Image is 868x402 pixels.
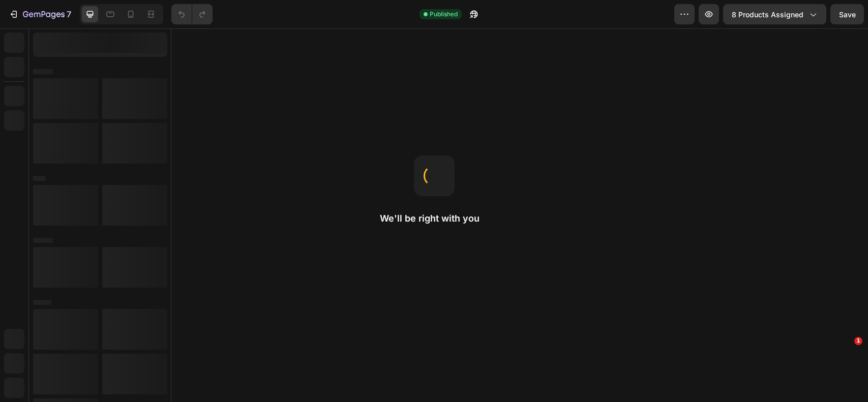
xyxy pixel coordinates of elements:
iframe: Intercom live chat [833,352,858,377]
div: Undo/Redo [171,4,213,24]
span: 1 [854,337,862,345]
p: 7 [67,8,71,20]
button: Save [830,4,864,24]
span: Published [430,10,458,19]
button: 7 [4,4,76,24]
span: Save [839,10,856,19]
button: 8 products assigned [723,4,826,24]
h2: We'll be right with you [380,212,489,225]
span: 8 products assigned [732,9,803,20]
